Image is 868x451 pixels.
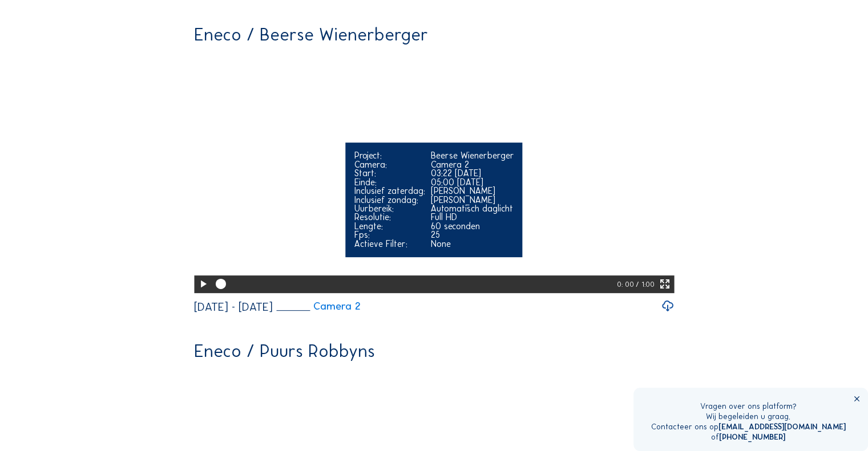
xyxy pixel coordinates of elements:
div: Automatisch daglicht [430,204,514,213]
div: Vragen over ons platform? [651,401,846,412]
div: 0: 00 [617,275,636,293]
div: 60 seconden [430,222,514,230]
div: 03:22 [DATE] [430,169,514,177]
div: of [651,432,846,442]
div: 05:00 [DATE] [430,178,514,186]
div: Contacteer ons op [651,422,846,432]
div: Full HD [430,213,514,221]
div: Lengte: [354,222,425,230]
div: Eneco / Puurs Robbyns [194,343,375,360]
a: [EMAIL_ADDRESS][DOMAIN_NAME] [718,422,846,432]
div: Inclusief zaterdag: [354,186,425,195]
a: Camera 2 [276,301,361,312]
div: Beerse Wienerberger [430,151,514,160]
div: 25 [430,230,514,239]
div: Eneco / Beerse Wienerberger [194,26,428,44]
div: Start: [354,169,425,177]
div: Resolutie: [354,213,425,221]
div: [PERSON_NAME] [430,196,514,204]
div: Fps: [354,230,425,239]
a: [PHONE_NUMBER] [719,432,785,442]
div: Project: [354,151,425,160]
div: Camera: [354,160,425,169]
div: None [430,239,514,248]
div: Einde: [354,178,425,186]
video: Your browser does not support the video tag. [194,52,674,292]
div: Camera 2 [430,160,514,169]
div: [DATE] - [DATE] [194,301,273,312]
div: Inclusief zondag: [354,196,425,204]
div: / 1:00 [636,275,655,293]
div: [PERSON_NAME] [430,186,514,195]
div: Wij begeleiden u graag. [651,412,846,422]
div: Actieve Filter: [354,239,425,248]
div: Uurbereik: [354,204,425,213]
